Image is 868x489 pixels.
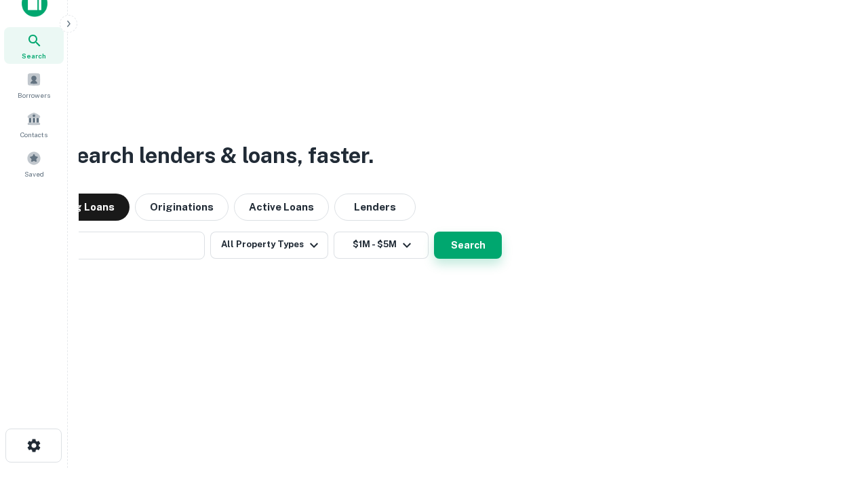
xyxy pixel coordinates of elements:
[24,168,44,179] span: Saved
[4,67,64,103] a: Borrowers
[20,129,47,140] span: Contacts
[434,232,502,259] button: Search
[334,232,429,259] button: $1M - $5M
[4,106,64,143] a: Contacts
[18,90,50,101] span: Borrowers
[62,139,374,172] h3: Search lenders & loans, faster.
[135,194,229,221] button: Originations
[234,194,329,221] button: Active Loans
[800,380,868,446] iframe: Chat Widget
[4,27,64,64] a: Search
[4,145,64,182] a: Saved
[334,194,416,221] button: Lenders
[210,232,328,259] button: All Property Types
[22,50,46,61] span: Search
